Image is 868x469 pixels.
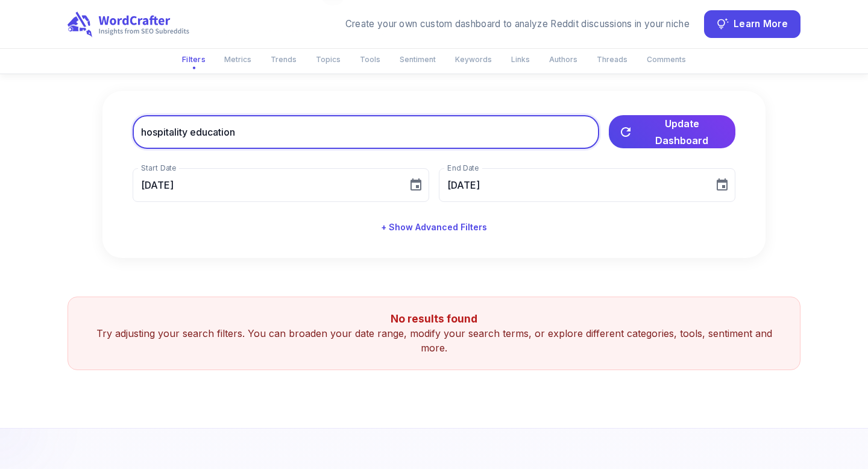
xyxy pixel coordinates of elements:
[704,10,800,38] button: Learn More
[439,168,705,202] input: MM/DD/YYYY
[590,49,635,69] button: Threads
[133,168,399,202] input: MM/DD/YYYY
[392,49,443,69] button: Sentiment
[376,216,492,239] button: + Show Advanced Filters
[345,17,690,31] div: Create your own custom dashboard to analyze Reddit discussions in your niche
[353,49,388,69] button: Tools
[133,115,599,149] input: Filter discussions about SEO on Reddit by keyword...
[542,49,585,69] button: Authors
[448,49,499,69] button: Keywords
[710,173,734,197] button: Choose date, selected date is Sep 16, 2025
[217,49,259,69] button: Metrics
[141,163,176,173] label: Start Date
[734,16,788,33] span: Learn More
[640,49,693,69] button: Comments
[83,326,785,355] p: Try adjusting your search filters. You can broaden your date range, modify your search terms, or ...
[83,312,785,326] h5: No results found
[447,163,479,173] label: End Date
[174,49,213,70] button: Filters
[609,115,735,148] button: Update Dashboard
[404,173,428,197] button: Choose date, selected date is Aug 17, 2025
[504,49,537,69] button: Links
[309,49,348,69] button: Topics
[263,49,304,69] button: Trends
[638,115,726,149] span: Update Dashboard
